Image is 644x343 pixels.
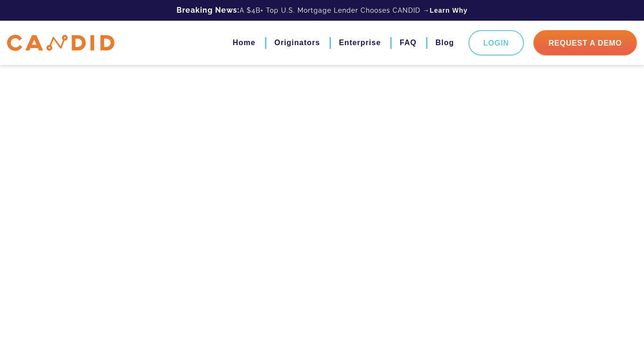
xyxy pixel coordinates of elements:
b: Breaking News: [177,6,240,15]
a: Enterprise [339,35,381,51]
img: CANDID APP [7,35,114,51]
a: Login [468,30,524,56]
a: FAQ [400,35,417,51]
a: Request A Demo [533,30,637,56]
a: Home [233,35,255,51]
a: Blog [435,35,454,51]
a: Learn Why [430,6,468,15]
a: Originators [274,35,320,51]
